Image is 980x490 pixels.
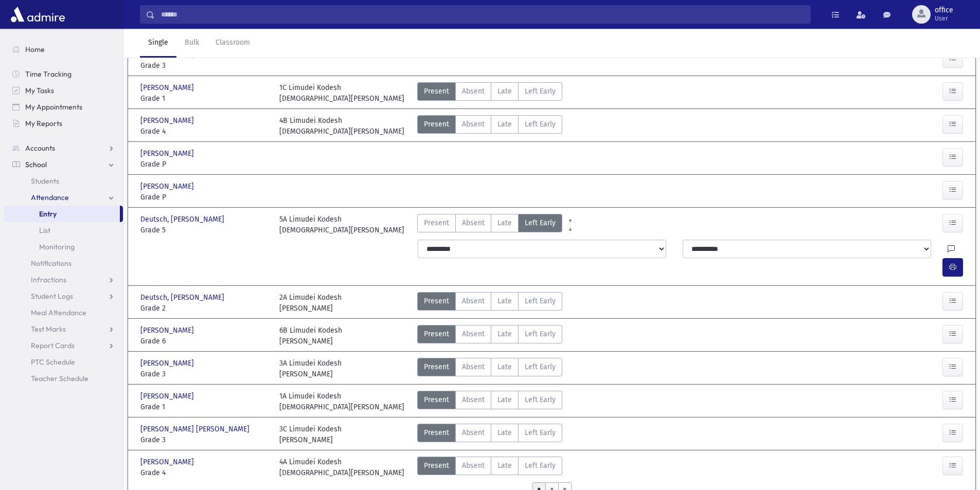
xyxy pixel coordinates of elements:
div: AttTypes [417,424,562,445]
span: My Tasks [25,86,54,95]
span: Late [497,427,512,438]
span: Accounts [25,143,55,153]
a: Meal Attendance [4,304,123,321]
span: Grade 4 [140,126,269,137]
div: AttTypes [417,115,562,137]
div: AttTypes [417,214,562,235]
span: [PERSON_NAME] [140,391,196,402]
span: Absent [462,460,485,471]
span: Late [497,361,512,372]
span: Absent [462,394,485,405]
span: Grade 2 [140,303,269,314]
span: Student Logs [31,292,73,301]
span: [PERSON_NAME] [140,358,196,369]
div: 5A Limudei Kodesh [DEMOGRAPHIC_DATA][PERSON_NAME] [279,214,404,235]
span: Present [424,329,449,339]
div: 1C Limudei Kodesh [DEMOGRAPHIC_DATA][PERSON_NAME] [279,82,404,104]
div: 4B Limudei Kodesh [DEMOGRAPHIC_DATA][PERSON_NAME] [279,115,404,137]
span: Deutsch, [PERSON_NAME] [140,292,226,303]
span: Present [424,119,449,130]
a: My Tasks [4,82,123,99]
span: Present [424,361,449,372]
a: Bulk [176,29,207,58]
span: List [39,226,50,235]
div: 4A Limudei Kodesh [DEMOGRAPHIC_DATA][PERSON_NAME] [279,457,404,478]
span: Grade 4 [140,467,269,478]
span: PTC Schedule [31,357,75,367]
span: Left Early [525,361,556,372]
a: Student Logs [4,288,123,304]
span: [PERSON_NAME] [140,82,196,93]
img: AdmirePro [8,4,67,25]
a: Home [4,41,123,58]
span: Absent [462,361,485,372]
span: Grade 5 [140,225,269,235]
input: Search [155,5,810,24]
span: Meal Attendance [31,308,86,317]
span: Present [424,217,449,228]
span: Absent [462,329,485,339]
span: Present [424,86,449,97]
span: Left Early [525,86,556,97]
span: Late [497,329,512,339]
span: [PERSON_NAME] [PERSON_NAME] [140,424,252,434]
span: Grade P [140,192,269,203]
span: Students [31,176,59,186]
span: Grade 3 [140,60,269,71]
span: office [935,6,953,14]
span: School [25,160,47,169]
a: Entry [4,206,120,222]
div: 2A Limudei Kodesh [PERSON_NAME] [279,292,342,314]
span: User [935,14,953,23]
span: Late [497,460,512,471]
span: Attendance [31,193,69,202]
span: Late [497,296,512,306]
span: My Appointments [25,102,82,112]
span: [PERSON_NAME] [140,115,196,126]
span: Teacher Schedule [31,374,88,383]
span: Late [497,119,512,130]
span: Absent [462,427,485,438]
a: List [4,222,123,239]
span: Home [25,45,45,54]
a: Report Cards [4,337,123,354]
div: AttTypes [417,292,562,314]
span: Grade 3 [140,434,269,445]
a: My Appointments [4,99,123,115]
div: AttTypes [417,82,562,104]
span: Present [424,460,449,471]
a: Test Marks [4,321,123,337]
a: Infractions [4,271,123,288]
a: Classroom [207,29,258,58]
span: [PERSON_NAME] [140,457,196,467]
a: Time Tracking [4,66,123,82]
span: [PERSON_NAME] [140,325,196,336]
span: Late [497,86,512,97]
a: Students [4,173,123,189]
span: Grade 3 [140,369,269,379]
span: Grade 1 [140,402,269,412]
span: Test Marks [31,324,66,334]
span: Late [497,217,512,228]
div: AttTypes [417,457,562,478]
span: Report Cards [31,341,75,350]
a: Notifications [4,255,123,271]
span: Entry [39,209,57,219]
span: Present [424,296,449,306]
span: Left Early [525,394,556,405]
a: Single [140,29,176,58]
div: 3C Limudei Kodesh [PERSON_NAME] [279,424,342,445]
a: Teacher Schedule [4,370,123,387]
span: Absent [462,119,485,130]
span: Grade 1 [140,93,269,104]
span: Left Early [525,217,556,228]
span: Time Tracking [25,69,72,79]
span: Left Early [525,296,556,306]
span: Absent [462,86,485,97]
span: Left Early [525,329,556,339]
span: Absent [462,217,485,228]
span: Present [424,394,449,405]
div: AttTypes [417,358,562,379]
span: Grade 6 [140,336,269,347]
span: My Reports [25,119,62,128]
